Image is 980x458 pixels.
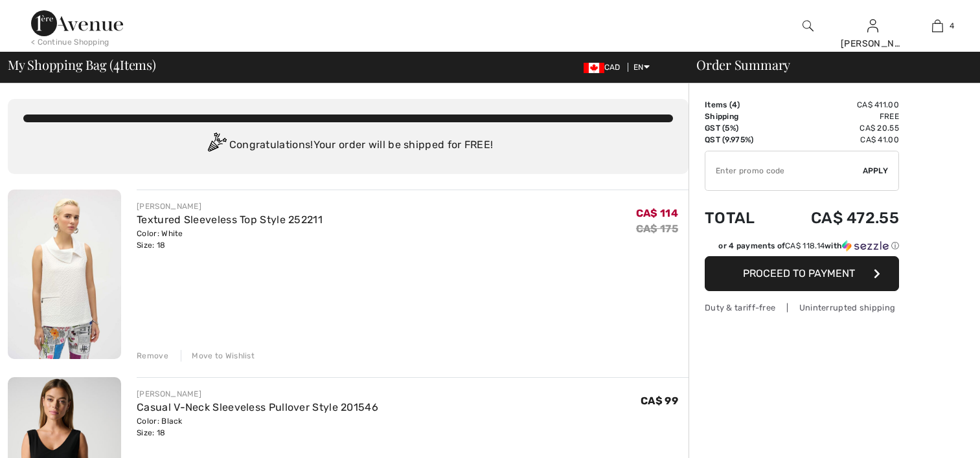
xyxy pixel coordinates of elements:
img: Canadian Dollar [584,63,604,73]
td: CA$ 472.55 [775,196,899,240]
span: Apply [863,165,889,177]
span: Proceed to Payment [743,267,855,279]
td: QST (9.975%) [705,134,775,146]
img: search the website [803,18,814,34]
img: Sezzle [842,240,889,252]
span: 4 [950,20,954,32]
span: EN [633,63,650,72]
a: 4 [906,18,969,34]
div: Order Summary [681,58,972,71]
div: Move to Wishlist [181,350,255,362]
td: Total [705,196,775,240]
span: My Shopping Bag ( Items) [8,58,156,71]
span: 4 [113,55,120,72]
td: CA$ 20.55 [775,122,899,134]
span: CA$ 118.14 [785,241,825,250]
div: or 4 payments ofCA$ 118.14withSezzle Click to learn more about Sezzle [705,240,899,256]
span: CA$ 99 [641,395,678,407]
div: [PERSON_NAME] [137,201,323,212]
div: [PERSON_NAME] [841,37,904,50]
td: Items ( ) [705,99,775,111]
img: 1ère Avenue [31,10,123,36]
input: Promo code [705,151,863,190]
div: < Continue Shopping [31,36,109,48]
span: CA$ 114 [636,207,678,219]
img: My Bag [932,18,943,34]
span: 4 [732,100,737,109]
td: CA$ 41.00 [775,134,899,146]
a: Textured Sleeveless Top Style 252211 [137,213,323,226]
td: Free [775,111,899,122]
button: Proceed to Payment [705,256,899,291]
div: Duty & tariff-free | Uninterrupted shipping [705,301,899,314]
div: Color: White Size: 18 [137,228,323,251]
div: or 4 payments of with [718,240,899,252]
img: My Info [867,18,878,34]
img: Textured Sleeveless Top Style 252211 [8,190,121,359]
span: CAD [584,63,626,72]
td: Shipping [705,111,775,122]
div: [PERSON_NAME] [137,388,378,400]
a: Casual V-Neck Sleeveless Pullover Style 201546 [137,401,378,413]
td: GST (5%) [705,122,775,134]
div: Color: Black Size: 18 [137,415,378,439]
img: Congratulation2.svg [203,133,229,158]
div: Congratulations! Your order will be shipped for FREE! [23,133,673,158]
div: Remove [137,350,168,362]
s: CA$ 175 [636,223,678,235]
td: CA$ 411.00 [775,99,899,111]
a: Sign In [867,19,878,32]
